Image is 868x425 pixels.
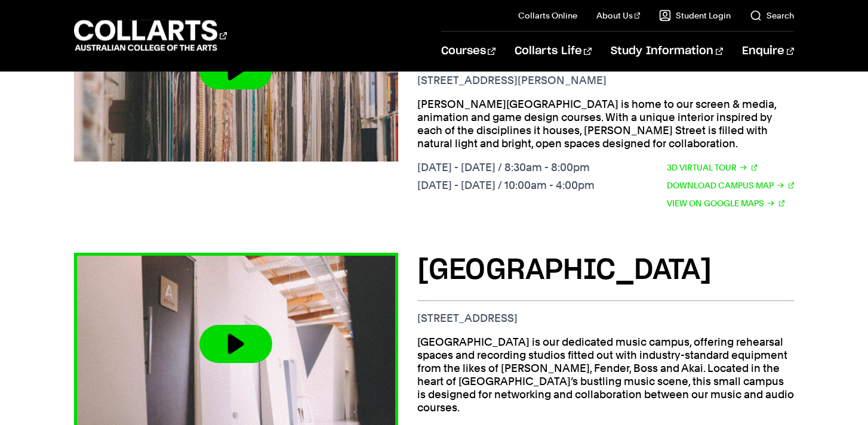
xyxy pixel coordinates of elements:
a: View on Google Maps [667,197,785,210]
p: [PERSON_NAME][GEOGRAPHIC_DATA] is home to our screen & media, animation and game design courses. ... [417,98,795,150]
a: 3D Virtual Tour [667,161,758,174]
a: About Us [596,10,641,21]
p: [GEOGRAPHIC_DATA] is our dedicated music campus, offering rehearsal spaces and recording studios ... [417,336,795,414]
h3: [GEOGRAPHIC_DATA] [417,253,795,288]
p: [STREET_ADDRESS][PERSON_NAME] [417,74,795,87]
p: [DATE] - [DATE] / 8:30am - 8:00pm [417,161,595,174]
a: Enquire [742,32,794,71]
a: Student Login [659,10,731,21]
p: [STREET_ADDRESS] [417,312,795,325]
a: Courses [441,32,495,71]
p: [DATE] - [DATE] / 10:00am - 4:00pm [417,179,595,192]
a: Study Information [611,32,723,71]
div: Go to homepage [74,18,227,52]
a: Search [750,10,794,21]
a: Collarts Life [515,32,592,71]
a: Collarts Online [518,10,577,21]
a: Download Campus Map [667,179,795,192]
